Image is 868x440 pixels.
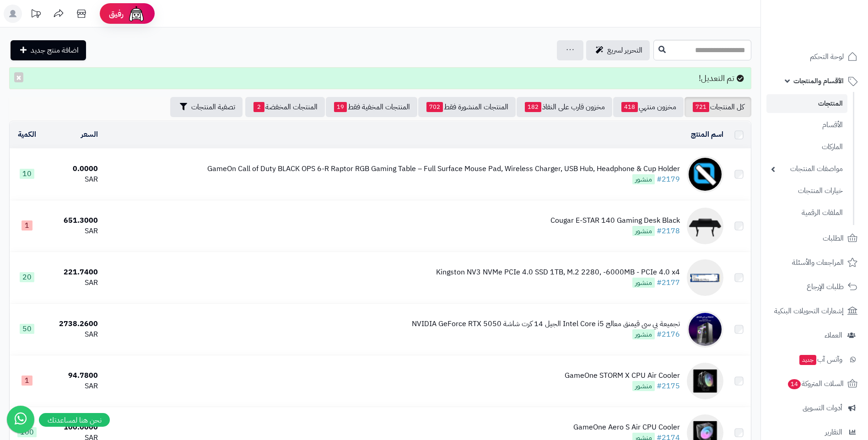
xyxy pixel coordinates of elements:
div: 221.7400 [48,267,98,278]
a: المنتجات المنشورة فقط702 [418,97,516,117]
div: 100.0000 [48,422,98,433]
span: 702 [426,102,443,112]
a: تحديثات المنصة [24,5,47,25]
img: logo-2.png [806,7,859,26]
div: تم التعديل! [9,67,751,89]
a: لوحة التحكم [766,46,863,68]
span: 10 [20,169,34,179]
button: تصفية المنتجات [170,97,243,117]
span: 19 [334,102,347,112]
span: الأقسام والمنتجات [793,75,844,87]
span: 1 [22,220,32,231]
a: #2178 [657,225,680,236]
span: الطلبات [823,232,844,245]
div: 2738.2600 [48,319,98,329]
img: Cougar E-STAR 140 Gaming Desk Black [687,208,723,244]
a: اضافة منتج جديد [11,40,86,60]
div: Kingston NV3 NVMe PCIe 4.0 SSD 1TB, M.2 2280, -6000MB - PCIe 4.0 x4 [436,267,680,278]
span: السلات المتروكة [787,377,844,390]
div: SAR [48,381,98,392]
img: Kingston NV3 NVMe PCIe 4.0 SSD 1TB, M.2 2280, -6000MB - PCIe 4.0 x4 [687,259,723,296]
a: المنتجات المخفضة2 [245,97,325,117]
span: التقارير [825,426,842,439]
button: × [14,72,23,82]
div: SAR [48,278,98,288]
a: مخزون قارب على النفاذ182 [517,97,612,117]
a: أدوات التسويق [766,397,863,419]
span: وآتس آب [798,353,842,366]
a: كل المنتجات721 [685,97,751,117]
img: GameOne STORM X CPU Air Cooler [687,363,723,399]
span: المراجعات والأسئلة [792,256,844,269]
span: طلبات الإرجاع [807,280,844,293]
div: 0.0000 [48,164,98,174]
a: خيارات المنتجات [766,181,847,201]
a: اسم المنتج [691,129,723,140]
a: الكمية [18,129,36,140]
div: Cougar E-STAR 140 Gaming Desk Black [550,215,680,226]
span: 721 [693,102,709,112]
span: منشور [632,381,655,391]
span: 2 [253,102,264,112]
a: العملاء [766,324,863,346]
div: 94.7800 [48,370,98,381]
a: المنتجات [766,94,847,113]
span: 14 [787,379,801,389]
div: SAR [48,226,98,236]
span: منشور [632,278,655,288]
span: منشور [632,329,655,339]
a: طلبات الإرجاع [766,276,863,298]
a: السلات المتروكة14 [766,373,863,395]
span: 50 [20,324,34,334]
a: إشعارات التحويلات البنكية [766,300,863,322]
span: لوحة التحكم [810,50,844,63]
div: SAR [48,329,98,340]
span: اضافة منتج جديد [31,45,79,56]
a: السعر [81,129,98,140]
span: أدوات التسويق [803,402,842,414]
span: العملاء [825,329,842,342]
span: 1 [22,376,32,386]
a: الأقسام [766,115,847,135]
span: منشور [632,226,655,236]
div: SAR [48,174,98,185]
a: #2177 [657,277,680,288]
a: الماركات [766,137,847,157]
span: تصفية المنتجات [191,102,235,113]
span: منشور [632,174,655,184]
div: تجميعة بي سي قيمنق معالج Intel Core i5 الجيل 14 كرت شاشة NVIDIA GeForce RTX 5050 [412,319,680,329]
a: مواصفات المنتجات [766,159,847,179]
a: المراجعات والأسئلة [766,252,863,274]
img: GameOn Call of Duty BLACK OPS 6-R Raptor RGB Gaming Table – Full Surface Mouse Pad, Wireless Char... [687,156,723,193]
a: المنتجات المخفية فقط19 [326,97,417,117]
img: تجميعة بي سي قيمنق معالج Intel Core i5 الجيل 14 كرت شاشة NVIDIA GeForce RTX 5050 [687,311,723,348]
a: #2179 [657,174,680,185]
a: #2176 [657,329,680,340]
span: التحرير لسريع [607,45,642,56]
a: وآتس آبجديد [766,349,863,370]
span: 20 [20,272,34,282]
span: جديد [799,355,816,365]
a: #2175 [657,381,680,392]
a: الطلبات [766,227,863,249]
div: 651.3000 [48,215,98,226]
span: 182 [525,102,541,112]
span: 418 [621,102,638,112]
span: رفيق [109,8,124,19]
span: إشعارات التحويلات البنكية [774,305,844,317]
a: مخزون منتهي418 [613,97,684,117]
div: GameOne STORM X CPU Air Cooler [565,370,680,381]
a: الملفات الرقمية [766,203,847,223]
div: GameOn Call of Duty BLACK OPS 6-R Raptor RGB Gaming Table – Full Surface Mouse Pad, Wireless Char... [207,164,680,174]
a: التحرير لسريع [586,40,650,60]
div: GameOne Aero S Air CPU Cooler [573,422,680,433]
img: ai-face.png [127,5,146,23]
